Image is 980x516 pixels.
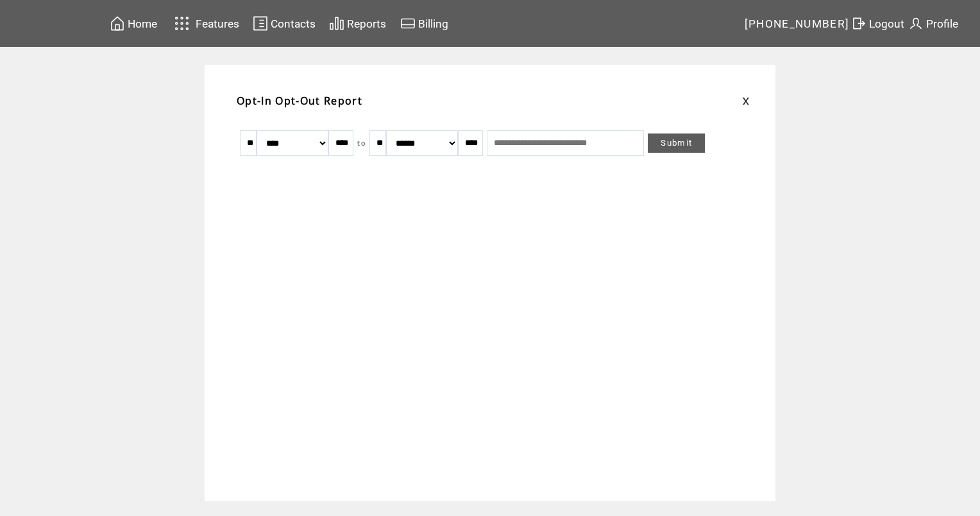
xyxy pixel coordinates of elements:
[347,17,386,30] span: Reports
[271,17,316,30] span: Contacts
[171,13,193,34] img: features.svg
[196,17,239,30] span: Features
[110,15,125,31] img: home.svg
[851,15,866,31] img: exit.svg
[908,15,924,31] img: profile.svg
[327,13,388,33] a: Reports
[357,139,366,148] span: to
[849,13,906,33] a: Logout
[128,17,157,30] span: Home
[237,94,362,108] span: Opt-In Opt-Out Report
[648,133,705,153] a: Submit
[108,13,159,33] a: Home
[869,17,904,30] span: Logout
[745,17,850,30] span: [PHONE_NUMBER]
[253,15,268,31] img: contacts.svg
[926,17,958,30] span: Profile
[398,13,450,33] a: Billing
[418,17,448,30] span: Billing
[251,13,317,33] a: Contacts
[906,13,960,33] a: Profile
[169,11,241,36] a: Features
[329,15,344,31] img: chart.svg
[400,15,416,31] img: creidtcard.svg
